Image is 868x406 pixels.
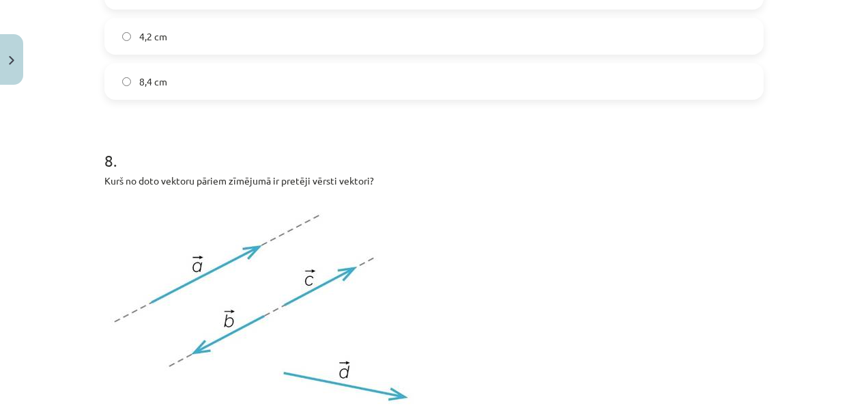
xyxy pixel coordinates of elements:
span: 4,2 cm [139,29,167,44]
span: 8,4 cm [139,75,167,89]
input: 4,2 cm [122,32,131,41]
img: icon-close-lesson-0947bae3869378f0d4975bcd49f059093ad1ed9edebbc8119c70593378902aed.svg [9,56,14,65]
input: 8,4 cm [122,77,131,86]
h1: 8 . [104,127,764,170]
p: Kurš no doto vektoru pāriem zīmējumā ir pretēji vērsti vektori? [104,174,764,188]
